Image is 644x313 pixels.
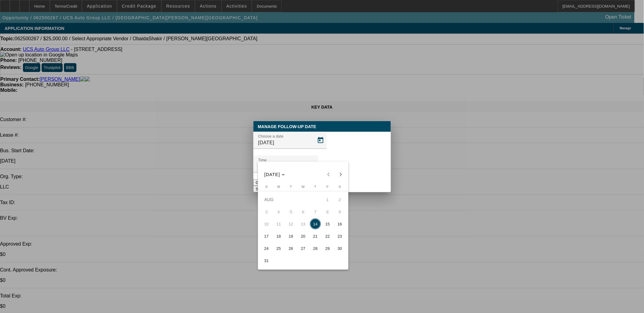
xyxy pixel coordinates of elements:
button: Choose month and year [262,169,287,180]
span: W [302,185,305,189]
button: August 26, 2025 [285,242,297,254]
span: 15 [322,218,333,229]
span: 7 [310,206,321,217]
button: August 31, 2025 [260,254,273,267]
span: S [265,185,267,189]
button: August 15, 2025 [322,218,334,230]
button: August 14, 2025 [309,218,322,230]
span: T [315,185,317,189]
button: August 18, 2025 [273,230,285,242]
td: AUG [260,193,322,206]
span: 31 [261,255,272,266]
span: 9 [334,206,345,217]
span: 2 [334,194,345,205]
span: 13 [298,218,309,229]
button: August 28, 2025 [309,242,322,254]
button: August 1, 2025 [322,193,334,206]
button: August 16, 2025 [334,218,346,230]
button: August 4, 2025 [273,206,285,218]
span: 1 [322,194,333,205]
button: August 2, 2025 [334,193,346,206]
span: [DATE] [264,172,280,177]
button: August 6, 2025 [297,206,309,218]
button: August 7, 2025 [309,206,322,218]
span: 25 [273,243,284,254]
span: 14 [310,218,321,229]
span: 12 [285,218,296,229]
button: August 5, 2025 [285,206,297,218]
span: 18 [273,231,284,242]
button: August 12, 2025 [285,218,297,230]
span: 22 [322,231,333,242]
span: 16 [334,218,345,229]
button: August 10, 2025 [260,218,273,230]
button: August 17, 2025 [260,230,273,242]
span: 19 [285,231,296,242]
span: F [327,185,329,189]
span: 10 [261,218,272,229]
span: 28 [310,243,321,254]
span: 26 [285,243,296,254]
button: August 29, 2025 [322,242,334,254]
span: 21 [310,231,321,242]
span: 29 [322,243,333,254]
span: 27 [298,243,309,254]
span: 17 [261,231,272,242]
button: August 25, 2025 [273,242,285,254]
button: August 30, 2025 [334,242,346,254]
button: August 9, 2025 [334,206,346,218]
span: M [277,185,280,189]
button: August 22, 2025 [322,230,334,242]
button: August 13, 2025 [297,218,309,230]
button: August 21, 2025 [309,230,322,242]
span: 5 [285,206,296,217]
button: August 19, 2025 [285,230,297,242]
button: August 8, 2025 [322,206,334,218]
span: 20 [298,231,309,242]
span: 3 [261,206,272,217]
button: August 27, 2025 [297,242,309,254]
span: 24 [261,243,272,254]
button: August 3, 2025 [260,206,273,218]
span: 8 [322,206,333,217]
button: August 24, 2025 [260,242,273,254]
button: Next month [335,168,347,181]
span: 6 [298,206,309,217]
span: 11 [273,218,284,229]
span: T [290,185,292,189]
button: August 23, 2025 [334,230,346,242]
span: 23 [334,231,345,242]
button: August 11, 2025 [273,218,285,230]
span: 4 [273,206,284,217]
span: 30 [334,243,345,254]
button: August 20, 2025 [297,230,309,242]
span: S [339,185,341,189]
